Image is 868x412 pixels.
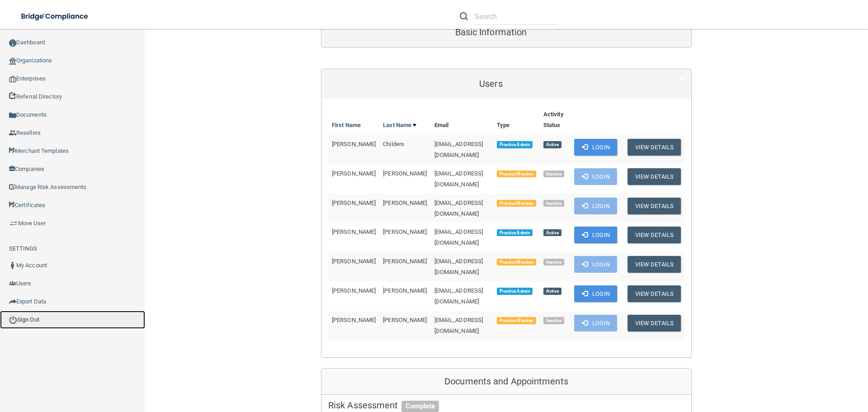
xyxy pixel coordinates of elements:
[574,256,617,273] button: Login
[540,105,571,135] th: Activity Status
[9,262,16,269] img: ic_user_dark.df1a06c3.png
[434,317,483,334] span: [EMAIL_ADDRESS][DOMAIN_NAME]
[332,120,361,131] a: First Name
[497,170,536,178] span: Practice Member
[627,256,681,273] button: View Details
[328,74,684,94] a: Users
[627,198,681,214] button: View Details
[332,317,376,323] span: [PERSON_NAME]
[434,258,483,275] span: [EMAIL_ADDRESS][DOMAIN_NAME]
[9,76,16,82] img: enterprise.0d942306.png
[543,170,565,178] span: Inactive
[627,168,681,185] button: View Details
[9,129,16,137] img: ic_reseller.de258add.png
[493,105,540,135] th: Type
[627,285,681,302] button: View Details
[328,400,684,410] h5: Risk Assessment
[9,298,16,305] img: icon-export.b9366987.png
[383,170,427,177] span: [PERSON_NAME]
[14,7,97,26] img: bridge_compliance_login_screen.278c3ca4.svg
[497,317,536,324] span: Practice Member
[383,317,427,323] span: [PERSON_NAME]
[460,12,468,20] img: ic-search.3b580494.png
[9,39,16,47] img: ic_dashboard_dark.d01f4a41.png
[431,105,493,135] th: Email
[328,27,654,37] h5: Basic Information
[434,287,483,305] span: [EMAIL_ADDRESS][DOMAIN_NAME]
[543,288,561,295] span: Active
[328,79,654,89] h5: Users
[383,141,404,147] span: Childers
[9,219,18,228] img: briefcase.64adab9b.png
[574,285,617,302] button: Login
[332,228,376,235] span: [PERSON_NAME]
[9,280,16,287] img: icon-users.e205127d.png
[574,139,617,156] button: Login
[497,141,533,148] span: Practice Admin
[383,287,427,294] span: [PERSON_NAME]
[627,227,681,243] button: View Details
[9,57,16,65] img: organization-icon.f8decf85.png
[475,8,557,25] input: Search
[574,315,617,331] button: Login
[332,199,376,206] span: [PERSON_NAME]
[627,315,681,331] button: View Details
[497,288,533,295] span: Practice Admin
[9,316,17,324] img: ic_power_dark.7ecde6b1.png
[574,227,617,243] button: Login
[434,141,483,158] span: [EMAIL_ADDRESS][DOMAIN_NAME]
[543,229,561,237] span: Active
[321,369,691,395] div: Documents and Appointments
[332,170,376,177] span: [PERSON_NAME]
[497,200,536,207] span: Practice Member
[574,198,617,214] button: Login
[9,243,37,254] label: SETTINGS
[543,259,565,266] span: Inactive
[543,200,565,207] span: Inactive
[383,228,427,235] span: [PERSON_NAME]
[434,228,483,246] span: [EMAIL_ADDRESS][DOMAIN_NAME]
[627,139,681,156] button: View Details
[332,287,376,294] span: [PERSON_NAME]
[497,259,536,266] span: Practice Member
[434,170,483,188] span: [EMAIL_ADDRESS][DOMAIN_NAME]
[543,141,561,148] span: Active
[9,112,16,119] img: icon-documents.8dae5593.png
[383,199,427,206] span: [PERSON_NAME]
[574,168,617,185] button: Login
[434,199,483,217] span: [EMAIL_ADDRESS][DOMAIN_NAME]
[497,229,533,237] span: Practice Admin
[383,120,416,131] a: Last Name
[332,258,376,265] span: [PERSON_NAME]
[383,258,427,265] span: [PERSON_NAME]
[332,141,376,147] span: [PERSON_NAME]
[543,317,565,324] span: Inactive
